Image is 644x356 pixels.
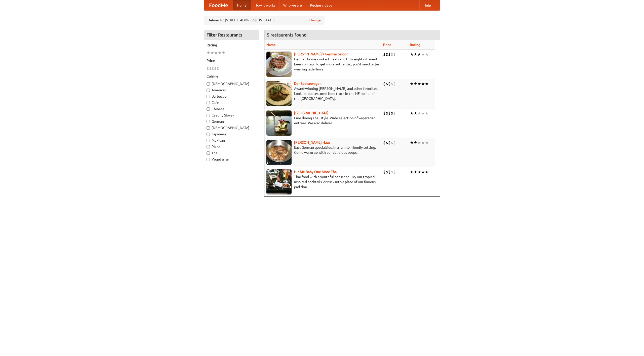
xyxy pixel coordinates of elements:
li: ★ [414,52,417,57]
input: Thai [207,151,210,155]
label: Vegetarian [207,157,256,162]
input: Chinese [207,107,210,111]
li: $ [388,52,391,57]
li: $ [386,52,388,57]
li: ★ [417,140,421,145]
div: Deliver to: [STREET_ADDRESS][US_STATE] [204,16,325,25]
li: $ [212,66,214,71]
label: Cafe [207,100,256,105]
img: kohlhaus.jpg [266,140,292,165]
label: Mexican [207,138,256,143]
h5: Price [207,58,256,63]
li: ★ [414,81,417,87]
li: $ [386,169,388,175]
li: ★ [207,50,210,56]
b: Hit Me Baby One More Thai [294,170,338,174]
a: FoodMe [204,0,233,10]
p: German home-cooked meals and fifty-eight different beers on tap. To get more authentic, you'd nee... [266,57,379,72]
input: German [207,120,210,123]
input: Czech / Slovak [207,114,210,117]
label: Thai [207,150,256,155]
li: ★ [421,81,425,87]
label: Japanese [207,132,256,137]
input: American [207,89,210,92]
li: ★ [425,140,429,145]
li: $ [209,66,212,71]
a: [GEOGRAPHIC_DATA] [294,111,329,115]
li: ★ [410,52,414,57]
li: ★ [414,110,417,116]
label: [DEMOGRAPHIC_DATA] [207,81,256,86]
a: [PERSON_NAME]'s German Saloon [294,52,348,56]
ng-pluralize: 5 restaurants found! [267,32,308,37]
input: Pizza [207,145,210,148]
li: $ [393,110,396,116]
li: $ [391,110,393,116]
li: ★ [414,169,417,175]
li: $ [383,169,386,175]
li: $ [393,52,396,57]
input: Japanese [207,133,210,136]
li: ★ [425,52,429,57]
input: Mexican [207,139,210,142]
li: $ [393,140,396,145]
li: ★ [421,52,425,57]
a: [PERSON_NAME] Haus [294,140,330,144]
input: Cafe [207,101,210,104]
li: $ [388,169,391,175]
li: $ [386,140,388,145]
li: ★ [210,50,214,56]
a: Name [266,43,276,47]
li: ★ [417,169,421,175]
li: ★ [410,110,414,116]
img: esthers.jpg [266,52,292,77]
h5: Rating [207,43,256,48]
li: ★ [417,110,421,116]
li: ★ [410,140,414,145]
li: ★ [425,81,429,87]
a: Help [419,0,435,10]
li: ★ [421,110,425,116]
li: $ [393,169,396,175]
li: $ [391,169,393,175]
a: Rating [410,43,420,47]
li: $ [383,140,386,145]
li: $ [393,81,396,87]
li: ★ [425,110,429,116]
a: Home [233,0,251,10]
li: ★ [421,140,425,145]
li: $ [386,110,388,116]
a: Der Speisewagen [294,82,321,86]
p: Thai food with a youthful bar scene. Try our tropical inspired cocktails, or tuck into a plate of... [266,174,379,189]
li: $ [391,52,393,57]
li: $ [388,140,391,145]
p: Fine dining Thai-style. Wide selection of vegetarian entrées. We also deliver. [266,115,379,126]
input: [DEMOGRAPHIC_DATA] [207,82,210,86]
a: Who we are [279,0,306,10]
li: ★ [421,169,425,175]
li: $ [391,81,393,87]
img: satay.jpg [266,110,292,136]
li: $ [383,110,386,116]
label: German [207,119,256,124]
li: $ [388,81,391,87]
h5: Cuisine [207,74,256,79]
li: ★ [417,52,421,57]
a: Change [309,18,321,23]
li: ★ [414,140,417,145]
li: ★ [417,81,421,87]
input: [DEMOGRAPHIC_DATA] [207,126,210,130]
label: Czech / Slovak [207,113,256,118]
h4: Filter Restaurants [204,30,259,40]
li: ★ [222,50,225,56]
li: $ [386,81,388,87]
a: How it works [251,0,279,10]
p: Award-winning [PERSON_NAME] and other favorites. Look for our restored food truck in the NE corne... [266,86,379,101]
li: $ [388,110,391,116]
li: $ [383,52,386,57]
label: Barbecue [207,94,256,99]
